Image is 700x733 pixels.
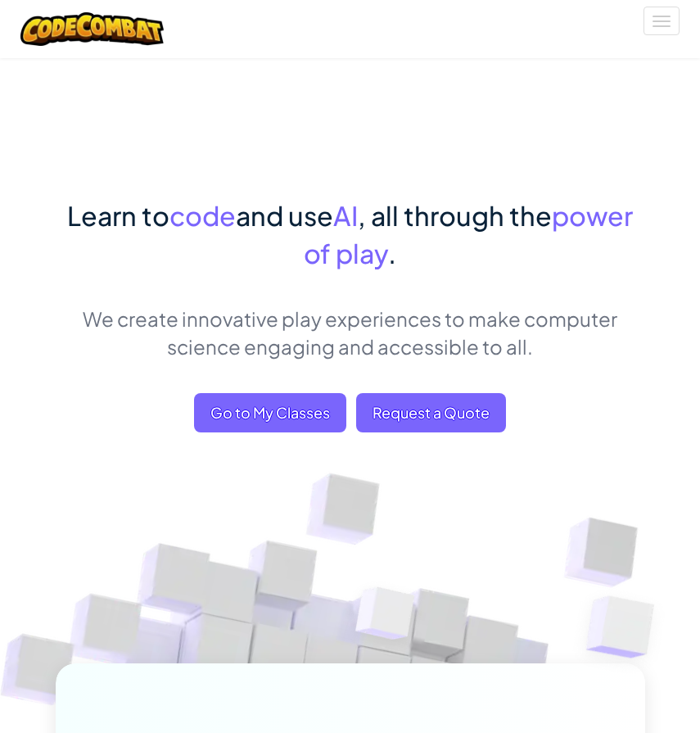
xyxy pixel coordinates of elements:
[322,552,449,684] img: Overlap cubes
[236,199,333,232] span: and use
[388,237,396,269] span: .
[333,199,358,232] span: AI
[56,305,645,360] p: We create innovative play experiences to make computer science engaging and accessible to all.
[356,393,506,432] a: Request a Quote
[194,393,346,432] a: Go to My Classes
[358,199,552,232] span: , all through the
[67,199,169,232] span: Learn to
[169,199,236,232] span: code
[20,12,164,46] img: CodeCombat logo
